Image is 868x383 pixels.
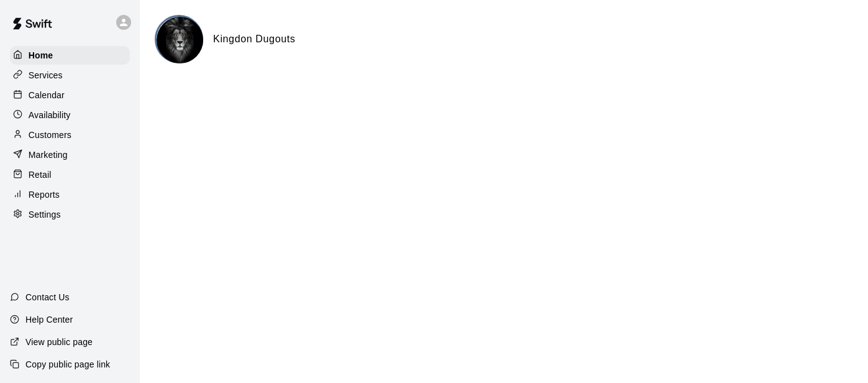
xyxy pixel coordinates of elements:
[29,208,61,221] p: Settings
[25,291,70,303] p: Contact Us
[29,89,65,101] p: Calendar
[10,86,130,104] a: Calendar
[29,149,68,161] p: Marketing
[10,165,130,184] a: Retail
[29,129,71,141] p: Customers
[10,145,130,164] a: Marketing
[10,66,130,85] a: Services
[10,185,130,204] a: Reports
[25,358,110,371] p: Copy public page link
[157,17,203,63] img: Kingdon Dugouts logo
[29,188,60,201] p: Reports
[10,46,130,65] a: Home
[25,336,93,348] p: View public page
[29,109,71,121] p: Availability
[29,168,52,181] p: Retail
[213,31,295,47] h6: Kingdon Dugouts
[10,205,130,224] a: Settings
[25,313,73,326] p: Help Center
[29,69,63,81] p: Services
[10,106,130,124] a: Availability
[10,126,130,144] a: Customers
[29,49,53,62] p: Home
